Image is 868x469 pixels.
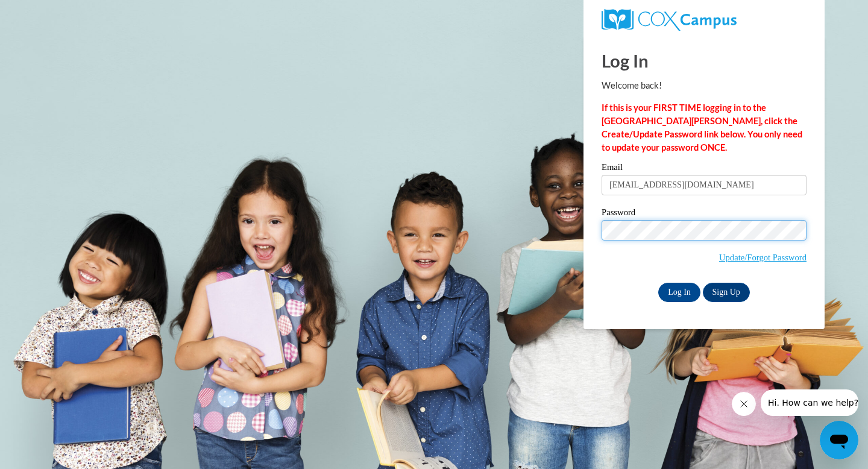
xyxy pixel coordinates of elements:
a: Sign Up [703,283,750,302]
input: Log In [658,283,700,302]
iframe: Button to launch messaging window [820,421,858,459]
iframe: Message from company [761,389,858,416]
strong: If this is your FIRST TIME logging in to the [GEOGRAPHIC_DATA][PERSON_NAME], click the Create/Upd... [602,102,802,153]
a: Update/Forgot Password [719,253,807,262]
label: Password [602,208,807,220]
h1: Log In [602,48,807,73]
a: COX Campus [602,9,807,31]
iframe: Close message [732,392,756,416]
img: COX Campus [602,9,737,31]
label: Email [602,163,807,175]
p: Welcome back! [602,79,807,92]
